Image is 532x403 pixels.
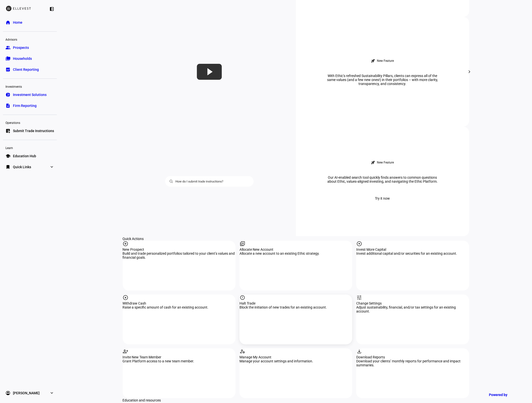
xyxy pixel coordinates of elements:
[239,359,352,363] div: Manage your account settings and information.
[13,391,40,396] span: [PERSON_NAME]
[356,241,362,247] mat-icon: arrow_circle_up
[5,391,10,396] eth-mat-symbol: account_circle
[486,390,525,399] a: Powered by
[123,295,129,301] mat-icon: arrow_circle_down
[123,348,129,354] mat-icon: person_add
[356,247,469,251] div: Invest More Capital
[3,36,57,43] div: Advisors
[356,301,469,305] div: Change Settings
[320,74,445,86] div: With Ethic’s refreshed Sustainability Pillars, clients can express all of the same values (and a ...
[123,247,236,251] div: New Prospect
[239,241,245,247] mat-icon: library_add
[123,355,236,359] div: Invite New Team Member
[5,128,10,133] eth-mat-symbol: list_alt_add
[13,67,39,72] span: Client Reporting
[5,154,10,159] eth-mat-symbol: school
[123,359,236,363] div: Grant Platform access to a new team member.
[239,247,352,251] div: Allocate New Account
[239,355,352,359] div: Manage My Account
[5,92,10,97] eth-mat-symbol: pie_chart
[356,348,362,354] mat-icon: download
[3,17,57,27] a: homeHome
[356,305,469,313] div: Adjust sustainability, financial, and/or tax settings for an existing account.
[49,6,54,11] eth-mat-symbol: left_panel_close
[49,164,54,169] eth-mat-symbol: expand_more
[49,391,54,396] eth-mat-symbol: expand_more
[377,161,394,164] div: New Feature
[13,20,22,25] span: Home
[3,144,57,151] div: Learn
[356,355,469,359] div: Download Reports
[13,92,47,97] span: Investment Solutions
[239,301,352,305] div: Halt Trade
[369,193,396,203] button: Try it now
[356,359,469,367] div: Download your clients’ monthly reports for performance and impact summaries.
[13,154,36,159] span: Education Hub
[5,20,10,25] eth-mat-symbol: home
[320,175,445,183] div: Our AI-enabled search tool quickly finds answers to common questions about Ethic, values-aligned ...
[371,59,375,63] mat-icon: rocket_launch
[123,305,236,309] div: Raise a specific amount of cash for an existing account.
[239,305,352,309] div: Block the initiation of new trades for an existing account.
[123,398,469,402] div: Education and resources
[5,56,10,61] eth-mat-symbol: folder_copy
[5,103,10,108] eth-mat-symbol: description
[3,101,57,111] a: descriptionFirm Reporting
[239,251,352,255] div: Allocate a new account to an existing Ethic strategy.
[123,301,236,305] div: Withdraw Cash
[3,119,57,126] div: Operations
[123,251,236,259] div: Build and trade personalized portfolios tailored to your client’s values and financial goals.
[239,348,245,354] mat-icon: manage_accounts
[13,103,37,108] span: Firm Reporting
[356,251,469,255] div: Invest additional capital and/or securities for an existing account.
[13,45,29,50] span: Prospects
[13,128,54,133] span: Submit Trade Instructions
[3,65,57,75] a: bid_landscapeClient Reporting
[371,161,375,164] mat-icon: rocket_launch
[5,45,10,50] eth-mat-symbol: group
[123,237,469,241] div: Quick Actions
[3,83,57,90] div: Investments
[377,59,394,63] div: New Feature
[239,295,245,301] mat-icon: report
[13,56,32,61] span: Households
[123,241,129,247] mat-icon: add_circle
[5,164,10,169] eth-mat-symbol: bookmark
[467,69,473,75] mat-icon: chevron_right
[3,54,57,64] a: folder_copyHouseholds
[3,90,57,100] a: pie_chartInvestment Solutions
[375,193,390,203] span: Try it now
[356,295,362,301] mat-icon: tune
[3,43,57,53] a: groupProspects
[13,164,31,169] span: Quick Links
[5,67,10,72] eth-mat-symbol: bid_landscape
